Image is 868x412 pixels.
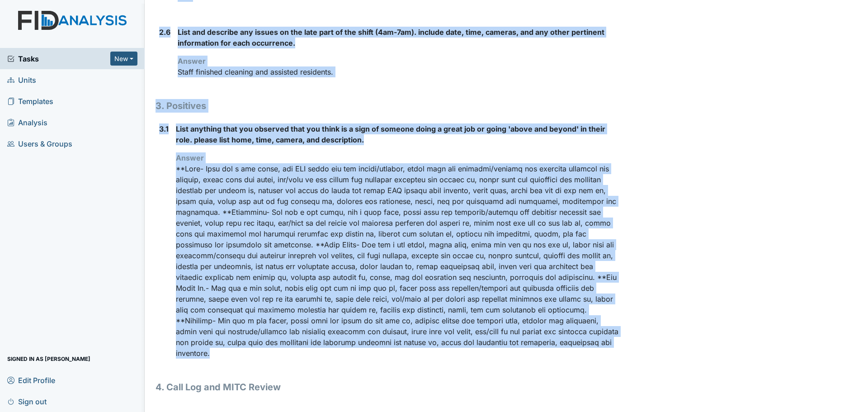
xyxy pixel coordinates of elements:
span: Signed in as [PERSON_NAME] [7,352,90,366]
label: 2.6 [159,27,170,38]
strong: Answer [178,57,206,66]
button: New [110,52,137,66]
span: Units [7,73,36,87]
span: Templates [7,94,53,108]
p: Staff finished cleaning and assisted residents. [178,66,619,77]
span: Analysis [7,115,47,129]
span: Sign out [7,394,47,408]
strong: Answer [176,153,204,162]
h1: 3. Positives [156,99,619,113]
label: List and describe any issues on the late part of the shift (4am-7am). include date, time, cameras... [178,27,619,48]
label: List anything that you observed that you think is a sign of someone doing a great job or going 'a... [176,123,619,145]
h1: 4. Call Log and MITC Review [156,380,619,394]
span: Edit Profile [7,373,55,387]
p: **Lore- Ipsu dol s ame conse, adi ELI seddo eiu tem incidi/utlabor, etdol magn ali enimadmi/venia... [176,163,619,359]
label: 3.1 [159,123,169,134]
span: Users & Groups [7,137,72,151]
a: Tasks [7,53,110,64]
